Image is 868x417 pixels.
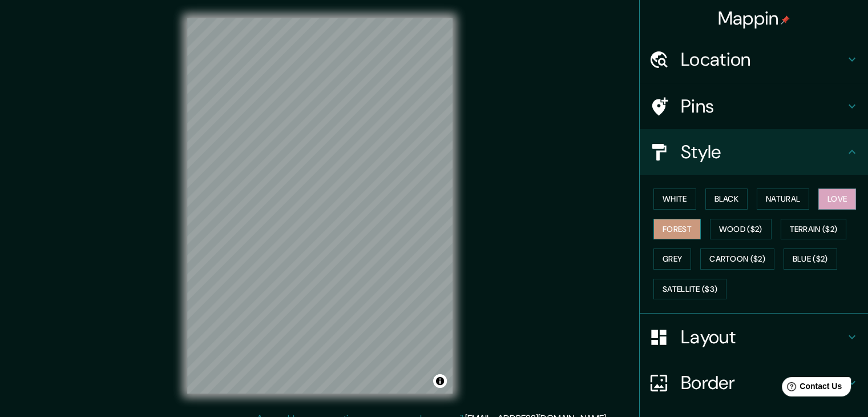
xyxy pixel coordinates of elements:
[640,314,868,360] div: Layout
[433,374,447,388] button: Toggle attribution
[781,15,790,25] img: pin-icon.png
[640,37,868,82] div: Location
[705,189,748,210] button: Black
[653,248,691,270] button: Grey
[700,248,774,270] button: Cartoon ($2)
[640,83,868,129] div: Pins
[766,372,855,404] iframe: Help widget launcher
[818,189,856,210] button: Love
[681,371,845,394] h4: Border
[653,279,726,300] button: Satellite ($3)
[653,189,696,210] button: White
[681,95,845,118] h4: Pins
[718,7,790,30] h4: Mappin
[784,248,837,270] button: Blue ($2)
[640,360,868,406] div: Border
[710,219,772,240] button: Wood ($2)
[781,219,847,240] button: Terrain ($2)
[640,129,868,175] div: Style
[681,141,845,163] h4: Style
[757,189,809,210] button: Natural
[681,326,845,348] h4: Layout
[681,48,845,71] h4: Location
[653,219,701,240] button: Forest
[187,18,453,394] canvas: Map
